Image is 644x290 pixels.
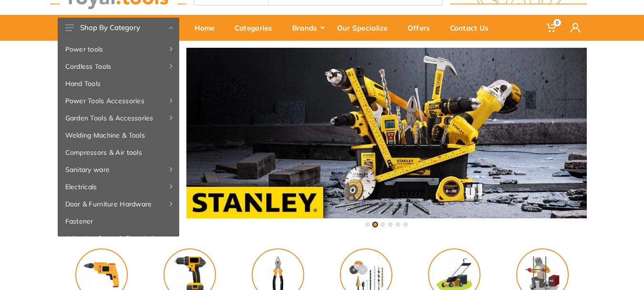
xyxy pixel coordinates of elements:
[228,15,286,41] a: Categories
[58,144,179,161] a: Compressors & Air tools
[58,18,179,38] button: Shop By Category
[330,18,401,38] div: Our Specialize
[58,213,179,230] a: Fastener
[58,230,179,247] a: Adhesive, Spray & Chemical
[553,19,561,26] span: 0
[228,18,286,38] div: Categories
[401,15,443,41] a: Offers
[58,161,179,178] a: Sanitary ware
[58,195,179,213] a: Door & Furniture Hardware
[286,18,330,38] div: Brands
[443,18,502,38] div: Contact Us
[188,18,228,38] div: Home
[58,92,179,109] a: Power Tools Accessories
[540,15,564,41] a: 0
[188,15,228,41] a: Home
[58,178,179,195] a: Electricals
[330,15,401,41] a: Our Specialize
[58,127,179,144] a: Welding Machine & Tools
[401,18,443,38] div: Offers
[58,58,179,75] a: Cordless Tools
[58,41,179,58] a: Power tools
[58,109,179,127] a: Garden Tools & Accessories
[443,15,502,41] a: Contact Us
[58,75,179,92] a: Hand Tools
